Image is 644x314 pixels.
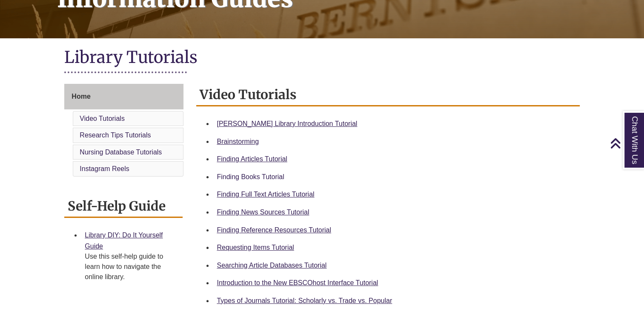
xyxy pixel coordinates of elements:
a: Types of Journals Tutorial: Scholarly vs. Trade vs. Popular [217,297,392,304]
a: Home [64,84,183,109]
a: Back to Top [610,137,642,149]
a: Introduction to the New EBSCOhost Interface Tutorial [217,279,378,286]
a: Finding Books Tutorial [217,173,284,180]
a: Finding Full Text Articles Tutorial [217,191,314,198]
h2: Video Tutorials [196,84,579,106]
h2: Self-Help Guide [64,195,183,218]
a: Searching Article Databases Tutorial [217,262,326,269]
a: Video Tutorials [80,115,125,122]
a: [PERSON_NAME] Library Introduction Tutorial [217,120,357,127]
a: Finding Articles Tutorial [217,155,287,163]
a: Brainstorming [217,138,259,145]
a: Requesting Items Tutorial [217,244,294,251]
div: Use this self-help guide to learn how to navigate the online library. [85,251,176,282]
div: Guide Page Menu [64,84,183,178]
h1: Library Tutorials [64,47,579,69]
a: Finding News Sources Tutorial [217,208,309,216]
a: Finding Reference Resources Tutorial [217,226,331,234]
a: Research Tips Tutorials [80,131,151,139]
a: Library DIY: Do It Yourself Guide [85,231,163,250]
a: Nursing Database Tutorials [80,148,162,156]
span: Home [72,93,90,100]
a: Instagram Reels [80,165,129,172]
